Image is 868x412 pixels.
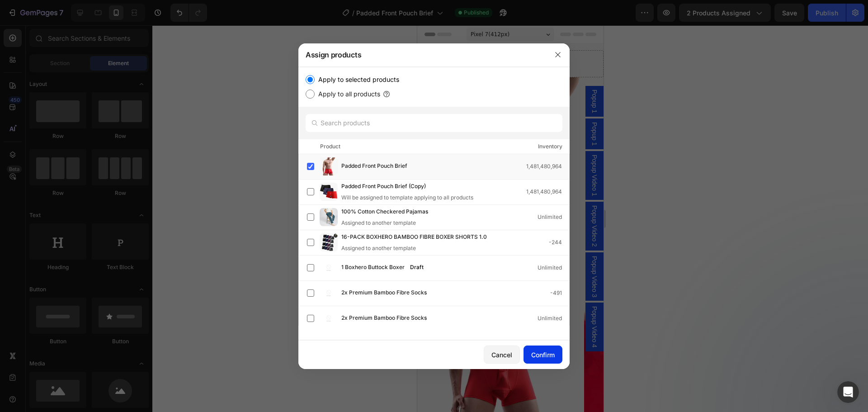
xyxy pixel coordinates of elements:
[526,162,569,171] div: 1,481,480,964
[315,74,399,85] label: Apply to selected products
[320,233,338,251] img: product-img
[341,161,407,171] span: Padded Front Pouch Brief
[549,238,569,247] div: -244
[341,244,501,252] div: Assigned to another template
[550,289,569,298] div: -491
[538,142,562,151] div: Inventory
[75,35,123,42] div: Drop element here
[320,284,338,302] img: product-img
[173,231,182,272] span: Popup Video 3
[298,67,570,340] div: />
[320,259,338,277] img: product-img
[13,309,24,320] button: Carousel Back Arrow
[341,207,428,217] span: 100% Cotton Checkered Pajamas
[173,281,182,322] span: Popup Video 4
[320,142,340,151] div: Product
[526,187,569,196] div: 1,481,480,964
[173,64,182,88] span: Popup 1
[538,213,569,222] div: Unlimited
[538,263,569,272] div: Unlimited
[341,219,443,227] div: Assigned to another template
[341,232,487,242] span: 16-PACK BOXHERO BAMBOO FIBRE BOXER SHORTS 1.0
[341,194,473,202] div: Will be assigned to template applying to all products
[53,5,92,14] span: Pixel 7 ( 412 px)
[315,89,380,99] label: Apply to all products
[406,263,427,272] div: Draft
[306,114,562,132] input: Search products
[531,350,555,360] div: Confirm
[320,208,338,226] img: product-img
[341,288,427,298] span: 2x Premium Bamboo Fibre Socks
[491,350,512,360] div: Cancel
[173,129,182,171] span: Popup Video 1
[320,183,338,201] img: product-img
[484,346,520,364] button: Cancel
[341,313,427,323] span: 2x Premium Bamboo Fibre Socks
[341,182,426,192] span: Padded Front Pouch Brief (Copy)
[298,43,546,66] div: Assign products
[173,180,182,222] span: Popup Video 2
[538,314,569,323] div: Unlimited
[173,97,182,120] span: Popup 1
[837,381,859,403] iframe: Intercom live chat
[320,157,338,175] img: product-img
[341,263,405,273] span: 1 Boxhero Buttock Boxer
[524,346,562,364] button: Confirm
[320,309,338,327] img: product-img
